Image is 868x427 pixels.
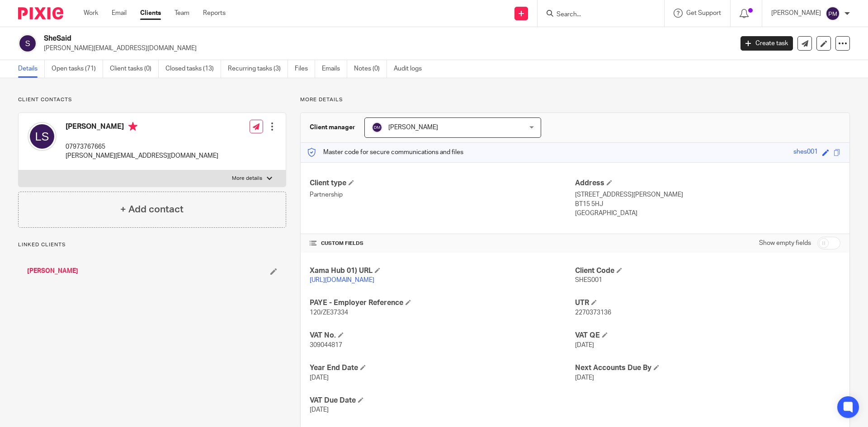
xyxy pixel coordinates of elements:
[556,11,637,19] input: Search
[310,407,329,413] span: [DATE]
[310,298,575,308] h4: PAYE - Employer Reference
[575,363,840,373] h4: Next Accounts Due By
[140,9,161,18] a: Clients
[310,396,575,405] h4: VAT Due Date
[575,190,840,199] p: [STREET_ADDRESS][PERSON_NAME]
[759,239,811,248] label: Show empty fields
[128,122,137,131] i: Primary
[575,331,840,340] h4: VAT QE
[120,202,184,216] h4: + Add contact
[310,375,329,381] span: [DATE]
[741,36,793,51] a: Create task
[175,9,189,18] a: Team
[575,178,840,188] h4: Address
[44,44,727,53] p: [PERSON_NAME][EMAIL_ADDRESS][DOMAIN_NAME]
[310,277,374,283] a: [URL][DOMAIN_NAME]
[310,331,575,340] h4: VAT No.
[394,60,429,78] a: Audit logs
[203,9,226,18] a: Reports
[388,124,438,131] span: [PERSON_NAME]
[575,200,840,209] p: BT15 5HJ
[686,10,721,16] span: Get Support
[18,34,37,53] img: svg%3E
[18,60,45,78] a: Details
[66,122,218,133] h4: [PERSON_NAME]
[322,60,347,78] a: Emails
[232,175,262,182] p: More details
[28,122,57,151] img: svg%3E
[793,147,818,158] div: shes001
[575,298,840,308] h4: UTR
[372,122,382,133] img: svg%3E
[575,266,840,276] h4: Client Code
[300,96,850,103] p: More details
[310,123,355,132] h3: Client manager
[44,34,590,43] h2: SheSaid
[771,9,821,18] p: [PERSON_NAME]
[575,209,840,218] p: [GEOGRAPHIC_DATA]
[84,9,98,18] a: Work
[307,148,463,157] p: Master code for secure communications and files
[575,310,611,316] span: 2270373136
[18,241,286,249] p: Linked clients
[310,190,575,199] p: Partnership
[228,60,288,78] a: Recurring tasks (3)
[18,96,286,103] p: Client contacts
[66,151,218,160] p: [PERSON_NAME][EMAIL_ADDRESS][DOMAIN_NAME]
[310,178,575,188] h4: Client type
[354,60,387,78] a: Notes (0)
[52,60,103,78] a: Open tasks (71)
[295,60,315,78] a: Files
[310,363,575,373] h4: Year End Date
[310,266,575,276] h4: Xama Hub 01) URL
[18,7,63,19] img: Pixie
[310,240,575,247] h4: CUSTOM FIELDS
[66,142,218,151] p: 07973767665
[310,342,342,348] span: 309044817
[575,342,594,348] span: [DATE]
[575,375,594,381] span: [DATE]
[310,310,348,316] span: 120/ZE37334
[27,267,78,276] a: [PERSON_NAME]
[575,277,602,283] span: SHES001
[112,9,127,18] a: Email
[826,6,840,21] img: svg%3E
[110,60,159,78] a: Client tasks (0)
[165,60,221,78] a: Closed tasks (13)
